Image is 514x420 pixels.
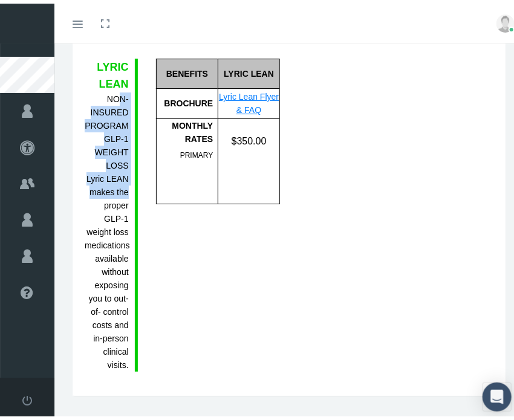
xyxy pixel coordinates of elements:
b: NON-INSURED PROGRAM [85,91,128,127]
div: GLP-1 WEIGHT LOSS Lyric LEAN makes the proper GLP-1 weight loss medications available without exp... [85,89,129,368]
a: Lyric Lean Flyer & FAQ [219,88,279,111]
div: $350.00 [218,130,279,145]
div: LYRIC LEAN [85,55,129,89]
div: BENEFITS [156,55,218,85]
span: PRIMARY [180,147,213,156]
div: BROCHURE [156,85,218,115]
div: MONTHLY RATES [157,115,213,142]
div: Open Intercom Messenger [483,379,512,408]
div: LYRIC LEAN [218,55,279,85]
